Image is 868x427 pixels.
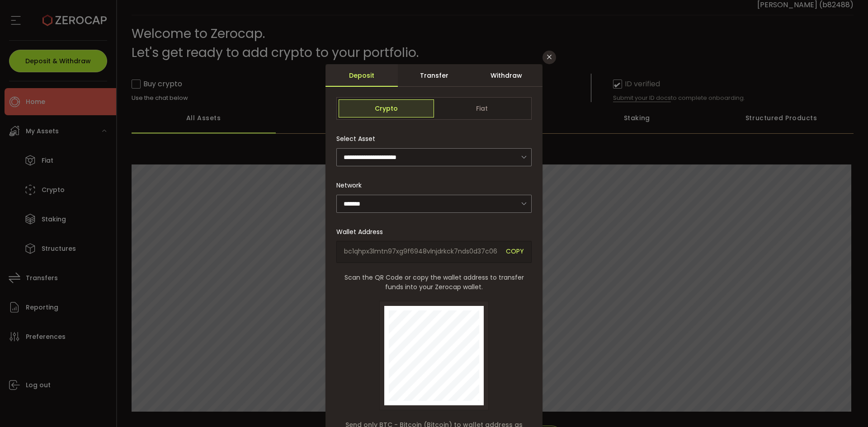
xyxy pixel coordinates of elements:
label: Select Asset [336,134,381,143]
label: Wallet Address [336,227,388,236]
span: Scan the QR Code or copy the wallet address to transfer funds into your Zerocap wallet. [336,273,532,292]
div: Withdraw [470,64,542,87]
iframe: Chat Widget [763,329,868,427]
div: Transfer [398,64,470,87]
label: Network [336,181,367,190]
span: COPY [506,247,524,257]
span: Crypto [339,99,434,117]
span: Fiat [434,99,529,117]
span: bc1qhpx3lmtn97xg9f6948vlnjdrkck7nds0d37c06 [344,247,499,257]
div: Deposit [325,64,398,87]
button: Close [542,51,556,64]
